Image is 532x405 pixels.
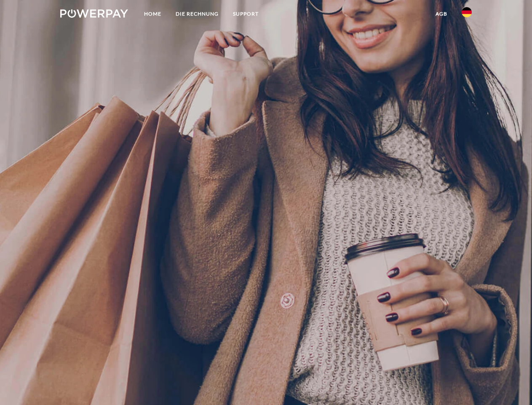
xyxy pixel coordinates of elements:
[60,9,128,18] img: logo-powerpay-white.svg
[168,6,226,22] a: DIE RECHNUNG
[137,6,168,22] a: Home
[428,6,454,22] a: agb
[226,6,266,22] a: SUPPORT
[462,7,472,17] img: de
